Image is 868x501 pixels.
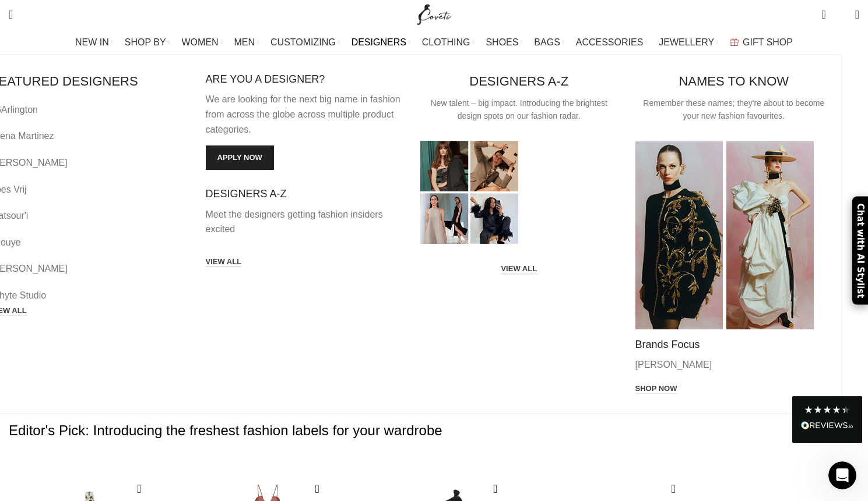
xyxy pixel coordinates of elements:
[422,37,470,48] span: CLOTHING
[635,338,833,351] h4: Brands Focus
[576,31,648,54] a: ACCESSORIES
[679,73,789,91] h4: NAMES TO KNOW
[270,37,336,48] span: CUSTOMIZING
[635,97,833,123] div: Remember these names; they're about to become your new fashion favourites.
[835,3,846,26] div: My Wishlist
[823,6,831,15] span: 0
[9,397,859,464] h2: Editor's Pick: Introducing the freshest fashion labels for your wardrobe
[352,31,410,54] a: DESIGNERS
[469,73,568,91] h4: DESIGNERS A-Z
[534,31,564,54] a: BAGS
[501,264,537,275] a: VIEW ALL
[206,145,274,170] a: Apply now
[730,38,739,46] img: GiftBag
[206,73,403,86] h4: ARE YOU A DESIGNER?
[414,9,454,19] a: Site logo
[635,357,833,372] p: [PERSON_NAME]
[310,482,325,496] a: Quick view
[488,482,502,496] a: Quick view
[270,31,340,54] a: CUSTOMIZING
[635,384,677,395] a: Shop now
[635,141,814,329] img: luxury dresses schiaparelli Designers
[75,31,113,54] a: NEW IN
[576,37,644,48] span: ACCESSORIES
[182,37,219,48] span: WOMEN
[420,97,618,123] div: New talent – big impact. Introducing the brightest design spots on our fashion radar.
[801,419,853,434] div: Read All Reviews
[743,37,793,48] span: GIFT SHOP
[206,92,403,137] p: We are looking for the next big name in fashion from across the globe across multiple product cat...
[659,37,714,48] span: JEWELLERY
[3,31,865,54] div: Main navigation
[837,12,846,20] span: 0
[828,461,856,489] iframe: Intercom live chat
[730,31,793,54] a: GIFT SHOP
[816,3,831,26] a: 0
[3,3,19,26] a: Search
[420,141,518,244] img: Luxury dresses Designers Coveti
[132,482,146,496] a: Quick view
[792,396,862,443] div: Read All Reviews
[666,482,681,496] a: Quick view
[182,31,223,54] a: WOMEN
[206,187,403,237] a: Infobox link
[534,37,560,48] span: BAGS
[125,37,166,48] span: SHOP BY
[804,405,851,414] div: 4.28 Stars
[75,37,109,48] span: NEW IN
[801,421,853,429] img: REVIEWS.io
[659,31,718,54] a: JEWELLERY
[486,37,518,48] span: SHOES
[125,31,170,54] a: SHOP BY
[234,31,259,54] a: MEN
[486,31,522,54] a: SHOES
[352,37,406,48] span: DESIGNERS
[234,37,255,48] span: MEN
[422,31,475,54] a: CLOTHING
[206,257,242,268] a: VIEW ALL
